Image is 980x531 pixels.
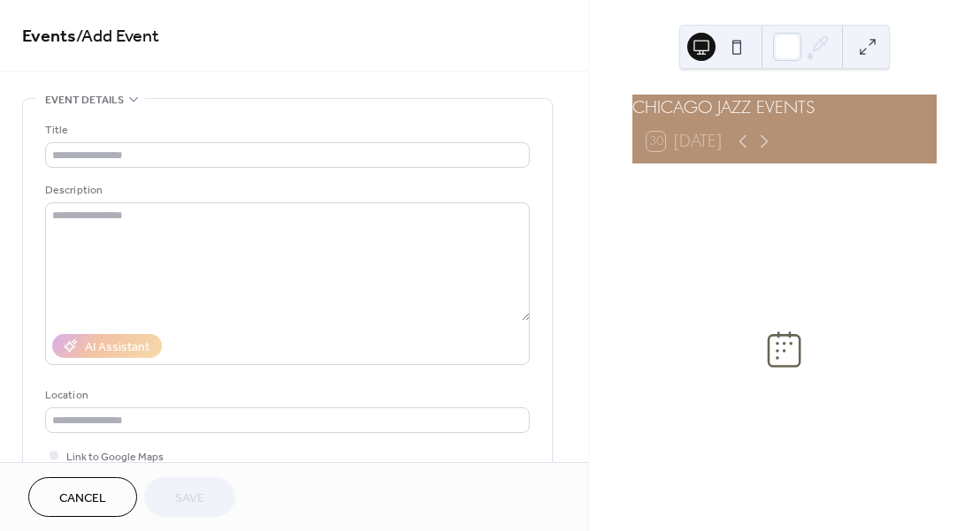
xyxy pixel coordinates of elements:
[28,477,137,517] button: Cancel
[66,448,164,467] span: Link to Google Maps
[22,19,76,54] a: Events
[76,19,159,54] span: / Add Event
[45,121,526,140] div: Title
[632,95,937,120] div: CHICAGO JAZZ EVENTS
[45,386,526,405] div: Location
[45,91,124,110] span: Event details
[45,181,526,200] div: Description
[59,489,106,508] span: Cancel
